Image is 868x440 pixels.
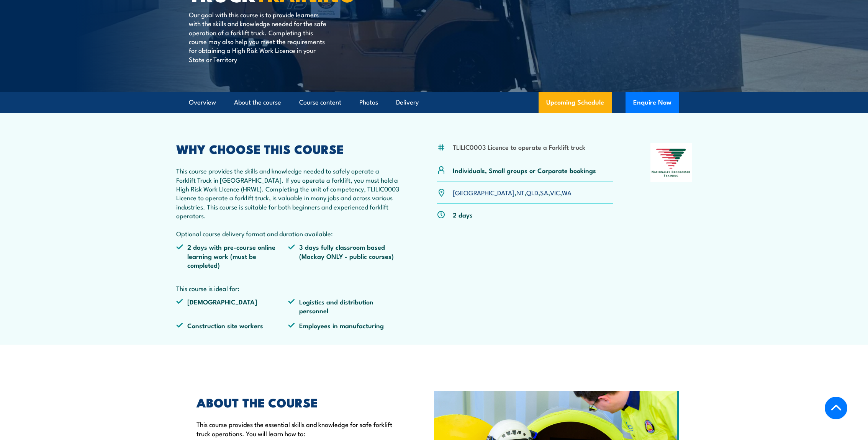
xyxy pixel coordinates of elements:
[176,284,400,293] p: This course is ideal for:
[288,242,400,269] li: 3 days fully classroom based (Mackay ONLY - public courses)
[396,92,419,113] a: Delivery
[540,188,548,197] a: SA
[288,321,400,330] li: Employees in manufacturing
[288,297,400,315] li: Logistics and distribution personnel
[197,397,399,407] h2: ABOUT THE COURSE
[453,188,514,197] a: [GEOGRAPHIC_DATA]
[189,92,216,113] a: Overview
[176,143,400,154] h2: WHY CHOOSE THIS COURSE
[453,210,473,219] p: 2 days
[176,242,288,269] li: 2 days with pre-course online learning work (must be completed)
[626,92,679,113] button: Enquire Now
[562,188,572,197] a: WA
[526,188,538,197] a: QLD
[453,188,572,197] p: , , , , ,
[516,188,524,197] a: NT
[176,297,288,315] li: [DEMOGRAPHIC_DATA]
[550,188,560,197] a: VIC
[539,92,612,113] a: Upcoming Schedule
[189,10,329,64] p: Our goal with this course is to provide learners with the skills and knowledge needed for the saf...
[359,92,378,113] a: Photos
[299,92,341,113] a: Course content
[197,420,399,438] p: This course provides the essential skills and knowledge for safe forklift truck operations. You w...
[453,142,585,151] li: TLILIC0003 Licence to operate a Forklift truck
[650,143,692,182] img: Nationally Recognised Training logo.
[176,166,400,238] p: This course provides the skills and knowledge needed to safely operate a Forklift Truck in [GEOGR...
[234,92,281,113] a: About the course
[453,166,596,175] p: Individuals, Small groups or Corporate bookings
[176,321,288,330] li: Construction site workers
